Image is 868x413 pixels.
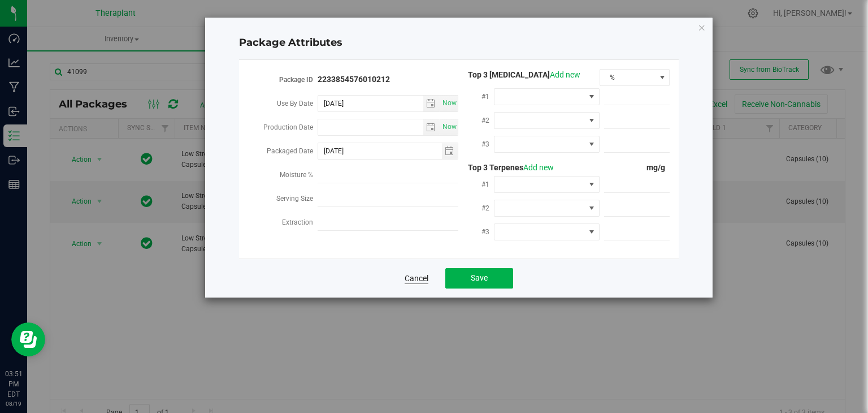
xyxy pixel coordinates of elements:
label: #1 [481,174,494,195]
span: select [440,96,458,111]
span: select [423,96,440,111]
span: Top 3 Terpenes [459,163,554,172]
label: #2 [481,110,494,131]
span: Set Current date [440,95,459,111]
span: select [442,143,458,159]
label: #3 [481,222,494,242]
label: Moisture % [280,165,318,185]
label: Extraction [282,212,318,233]
span: Set Current date [440,119,459,135]
iframe: Resource center [11,322,45,356]
label: #2 [481,198,494,218]
span: % [600,70,656,85]
label: #3 [481,134,494,154]
label: #1 [481,87,494,107]
label: Production Date [263,117,318,137]
h4: Package Attributes [239,36,679,50]
a: Cancel [405,273,428,284]
span: select [423,119,440,135]
strong: 2233854576010212 [318,75,390,84]
strong: Package ID [279,76,313,84]
label: Serving Size [276,188,318,209]
span: Save [471,273,488,282]
button: Save [445,268,513,289]
label: Packaged Date [267,141,318,161]
span: mg/g [646,163,670,172]
button: Close modal [698,20,706,34]
a: Add new [550,70,580,79]
span: Top 3 [MEDICAL_DATA] [459,70,580,79]
label: Use By Date [277,93,318,114]
span: select [440,119,458,135]
a: Add new [523,163,554,172]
